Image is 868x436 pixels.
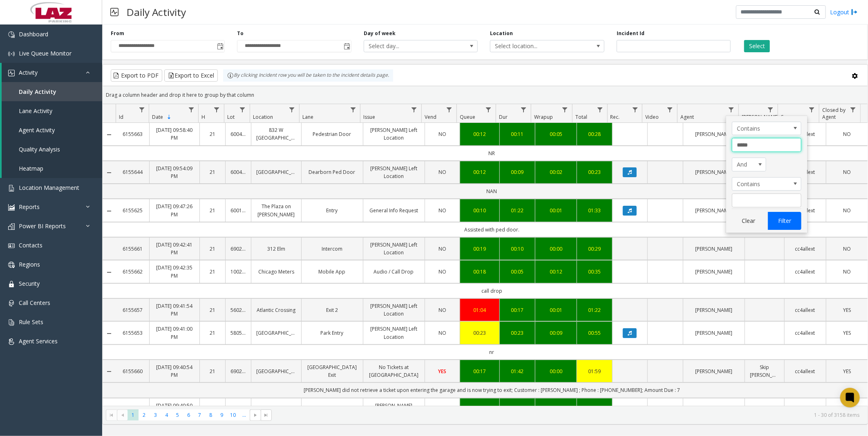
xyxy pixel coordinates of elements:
[256,329,296,337] a: [GEOGRAPHIC_DATA]
[306,363,358,379] a: [GEOGRAPHIC_DATA] Exit
[438,207,446,214] span: NO
[465,130,494,138] a: 00:12
[540,168,572,176] a: 00:02
[806,104,817,115] a: Source Filter Menu
[688,130,740,138] a: [PERSON_NAME]
[438,368,446,375] span: YES
[154,402,194,417] a: [DATE] 09:40:50 PM
[465,207,494,214] a: 00:10
[261,409,272,421] span: Go to the last page
[438,245,446,252] span: NO
[732,177,801,191] span: Agent Filter Operators
[540,367,572,375] a: 00:00
[843,207,851,214] span: NO
[2,140,102,159] a: Quality Analysis
[103,208,116,214] a: Collapse Details
[582,130,607,138] div: 00:28
[205,207,220,214] a: 21
[582,367,607,375] div: 01:59
[790,329,821,337] a: cc4allext
[103,169,116,176] a: Collapse Details
[430,367,455,375] a: YES
[2,82,102,101] a: Daily Activity
[216,409,227,420] span: Page 9
[8,319,15,326] img: 'icon'
[750,363,779,379] a: Skip [PERSON_NAME]
[465,306,494,314] div: 01:04
[843,245,851,252] span: NO
[540,245,572,253] div: 00:00
[256,202,296,218] a: The Plaza on [PERSON_NAME]
[726,104,737,115] a: Agent Filter Menu
[364,113,376,120] span: Issue
[19,88,56,96] span: Daily Activity
[582,306,607,314] div: 01:22
[831,130,863,138] a: NO
[230,306,246,314] a: 560261
[250,409,261,421] span: Go to the next page
[256,367,296,375] a: [GEOGRAPHIC_DATA]
[306,245,358,253] a: Intercom
[582,207,607,214] a: 01:33
[183,409,194,420] span: Page 6
[664,104,676,115] a: Video Filter Menu
[438,169,446,176] span: NO
[154,264,194,279] a: [DATE] 09:42:35 PM
[688,268,740,276] a: [PERSON_NAME]
[19,203,40,211] span: Reports
[444,104,455,115] a: Vend Filter Menu
[230,168,246,176] a: 600405
[306,130,358,138] a: Pedestrian Door
[499,113,508,120] span: Dur
[110,2,119,22] img: pageIcon
[8,281,15,287] img: 'icon'
[364,30,396,37] label: Day of week
[8,262,15,268] img: 'icon'
[732,212,765,230] button: Clear
[230,245,246,253] a: 690249
[2,63,102,82] a: Activity
[116,383,868,398] td: [PERSON_NAME] did not retrieve a ticket upon entering the garage and is now trying to exit; Custo...
[732,138,801,152] input: Agent Filter
[121,367,145,375] a: 6155660
[368,268,420,276] a: Audio / Call Drop
[263,412,270,418] span: Go to the last page
[364,40,455,52] span: Select day...
[465,329,494,337] a: 00:23
[582,168,607,176] div: 00:23
[205,367,220,375] a: 21
[465,268,494,276] div: 00:18
[732,178,787,191] span: Contains
[211,104,222,115] a: H Filter Menu
[851,8,858,16] img: logout
[161,409,172,420] span: Page 4
[306,168,358,176] a: Dearborn Ped Door
[237,104,248,115] a: Lot Filter Menu
[19,299,50,307] span: Call Centers
[154,325,194,340] a: [DATE] 09:41:00 PM
[8,204,15,211] img: 'icon'
[121,168,145,176] a: 6155644
[19,318,43,326] span: Rule Sets
[186,104,197,115] a: Date Filter Menu
[230,268,246,276] a: 100240
[611,113,620,120] span: Rec.
[744,40,770,52] button: Select
[230,367,246,375] a: 690220
[116,283,868,298] td: call drop
[239,409,250,420] span: Page 11
[8,185,15,191] img: 'icon'
[505,168,530,176] a: 00:09
[505,306,530,314] a: 00:17
[227,72,234,79] img: infoIcon.svg
[2,159,102,178] a: Heatmap
[843,268,851,275] span: NO
[582,245,607,253] a: 00:29
[790,306,821,314] a: cc4allext
[205,329,220,337] a: 21
[205,130,220,138] a: 21
[111,69,162,82] button: Export to PDF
